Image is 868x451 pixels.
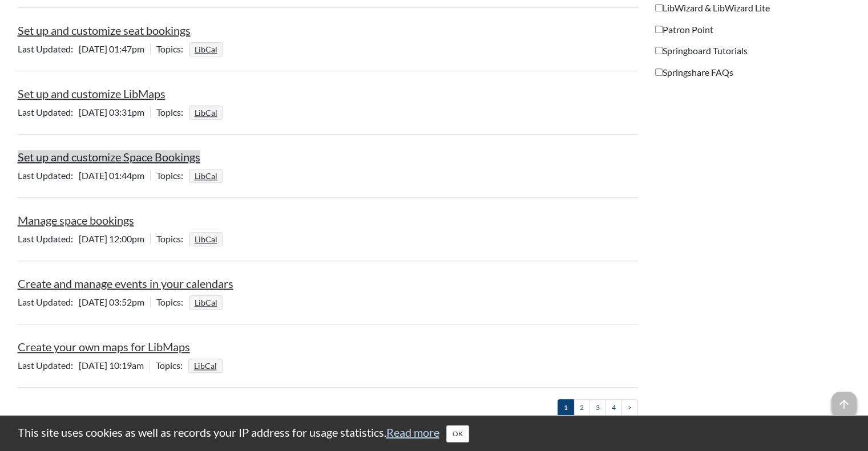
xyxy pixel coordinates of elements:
span: Last Updated [18,43,79,54]
a: Set up and customize Space Bookings [18,150,200,164]
ul: Topics [189,43,226,54]
span: [DATE] 01:44pm [18,170,150,181]
ul: Topics [189,233,226,244]
label: Springboard Tutorials [655,44,748,57]
a: 3 [590,399,606,416]
a: 4 [605,399,622,416]
a: Create your own maps for LibMaps [18,340,190,354]
span: Last Updated [18,296,79,307]
button: Close [446,425,469,442]
span: Topics [156,170,189,181]
a: LibCal [193,168,219,184]
span: Last Updated [18,233,79,244]
a: Create and manage events in your calendars [18,277,233,290]
span: arrow_upward [831,392,857,417]
label: Patron Point [655,23,713,36]
a: 1 [558,399,574,416]
span: [DATE] 03:31pm [18,107,150,117]
ul: Topics [188,360,225,371]
a: > [621,399,638,416]
a: LibCal [193,104,219,121]
ul: Topics [189,107,226,117]
a: Manage space bookings [18,213,134,227]
span: [DATE] 03:52pm [18,296,150,307]
input: Patron Point [655,26,663,33]
a: 2 [574,399,590,416]
span: Topics [156,107,189,117]
a: Set up and customize LibMaps [18,87,165,100]
a: LibCal [192,357,219,374]
span: Topics [156,360,188,371]
span: Topics [156,43,189,54]
input: LibWizard & LibWizard Lite [655,4,663,11]
span: [DATE] 12:00pm [18,233,150,244]
label: LibWizard & LibWizard Lite [655,2,770,14]
input: Springshare FAQs [655,68,663,76]
ul: Topics [189,296,226,307]
span: Last Updated [18,360,79,371]
ul: Topics [189,170,226,181]
span: [DATE] 01:47pm [18,43,150,54]
a: Read more [386,425,439,439]
ul: Pagination of search results [558,399,638,416]
a: Set up and customize seat bookings [18,23,191,37]
label: Springshare FAQs [655,66,733,79]
a: LibCal [193,231,219,247]
a: arrow_upward [831,393,857,407]
a: LibCal [193,294,219,311]
span: [DATE] 10:19am [18,360,150,371]
span: Last Updated [18,107,79,117]
span: Topics [156,233,189,244]
span: Last Updated [18,170,79,181]
a: LibCal [193,41,219,58]
input: Springboard Tutorials [655,47,663,54]
span: Topics [156,296,189,307]
div: This site uses cookies as well as records your IP address for usage statistics. [6,424,862,442]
